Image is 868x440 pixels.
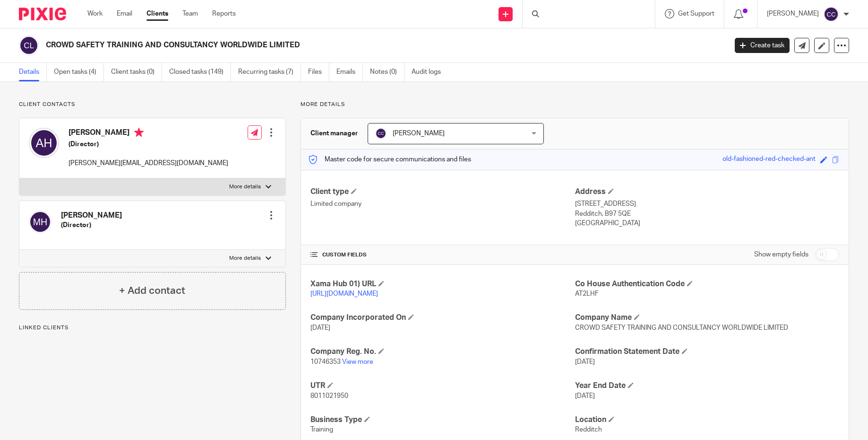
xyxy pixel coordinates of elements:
span: 10746353 [310,359,341,365]
a: Email [117,9,132,18]
a: Files [308,63,329,81]
div: old-fashioned-red-checked-ant [722,154,816,165]
span: [DATE] [575,359,595,365]
a: Emails [336,63,363,81]
img: Pixie [19,8,66,20]
p: Master code for secure communications and files [308,155,471,164]
img: svg%3E [19,35,39,55]
h5: (Director) [61,220,122,230]
h4: + Add contact [119,283,185,298]
p: [GEOGRAPHIC_DATA] [575,219,839,228]
h5: (Director) [69,140,228,149]
h4: [PERSON_NAME] [61,211,122,220]
label: Show empty fields [754,250,808,259]
img: svg%3E [824,7,839,22]
img: svg%3E [29,128,59,158]
p: Redditch, B97 5QE [575,209,839,219]
h4: Co House Authentication Code [575,279,839,289]
img: svg%3E [29,211,52,233]
h4: Year End Date [575,381,839,391]
a: Clients [146,9,168,18]
span: [DATE] [310,325,330,331]
h4: Location [575,415,839,425]
a: Reports [212,9,236,18]
a: Recurring tasks (7) [238,63,301,81]
p: Limited company [310,199,575,209]
a: Closed tasks (149) [169,63,231,81]
h4: Business Type [310,415,575,425]
span: [PERSON_NAME] [393,130,445,137]
h3: Client manager [310,129,358,138]
h4: Xama Hub 01) URL [310,279,575,289]
span: Redditch [575,426,602,433]
span: [DATE] [575,393,595,399]
h2: CROWD SAFETY TRAINING AND CONSULTANCY WORLDWIDE LIMITED [46,40,585,50]
span: Get Support [678,10,714,17]
a: Client tasks (0) [111,63,162,81]
p: More details [301,101,849,108]
a: View more [342,359,373,365]
a: Create task [735,38,790,53]
span: AT2LHF [575,290,599,297]
span: 8011021950 [310,393,348,399]
h4: UTR [310,381,575,391]
h4: Address [575,187,839,197]
a: Work [87,9,103,18]
i: Primary [134,128,144,137]
p: [PERSON_NAME][EMAIL_ADDRESS][DOMAIN_NAME] [69,158,228,168]
a: Team [182,9,198,18]
a: Details [19,63,47,81]
a: Open tasks (4) [54,63,104,81]
p: Client contacts [19,101,286,108]
p: [PERSON_NAME] [767,9,819,18]
a: [URL][DOMAIN_NAME] [310,290,378,297]
a: Notes (0) [370,63,404,81]
span: CROWD SAFETY TRAINING AND CONSULTANCY WORLDWIDE LIMITED [575,325,788,331]
p: [STREET_ADDRESS] [575,199,839,209]
h4: Client type [310,187,575,197]
img: svg%3E [375,128,387,139]
h4: Company Incorporated On [310,313,575,323]
h4: Company Name [575,313,839,323]
h4: Confirmation Statement Date [575,347,839,357]
h4: [PERSON_NAME] [69,128,228,140]
p: More details [229,255,261,262]
span: Training [310,426,333,433]
p: Linked clients [19,324,286,332]
p: More details [229,183,261,191]
a: Audit logs [412,63,448,81]
h4: Company Reg. No. [310,347,575,357]
h4: CUSTOM FIELDS [310,251,575,259]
